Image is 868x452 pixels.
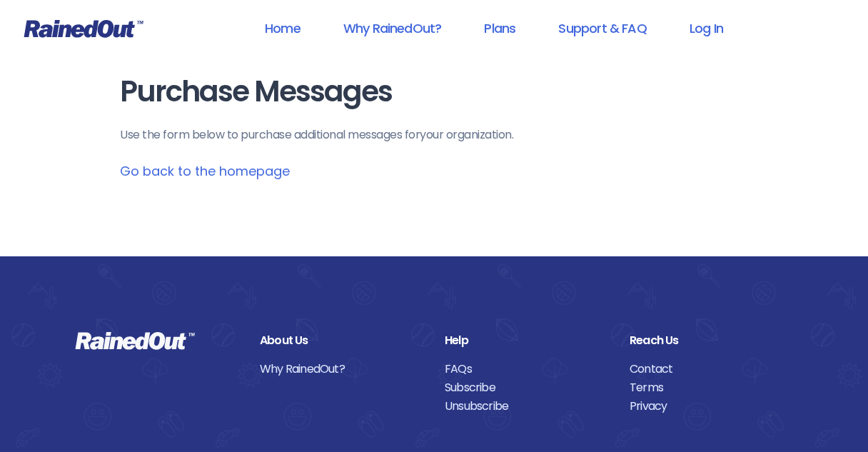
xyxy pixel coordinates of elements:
[540,12,665,44] a: Support & FAQ
[630,378,793,397] a: Terms
[671,12,742,44] a: Log In
[260,360,423,378] a: Why RainedOut?
[630,360,793,378] a: Contact
[246,12,319,44] a: Home
[465,12,534,44] a: Plans
[445,360,608,378] a: FAQs
[630,331,793,350] div: Reach Us
[445,331,608,350] div: Help
[120,126,748,144] p: Use the form below to purchase additional messages for your organization .
[445,378,608,397] a: Subscribe
[630,397,793,416] a: Privacy
[260,331,423,350] div: About Us
[120,76,748,108] h1: Purchase Messages
[120,162,290,180] a: Go back to the homepage
[445,397,608,416] a: Unsubscribe
[325,12,460,44] a: Why RainedOut?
